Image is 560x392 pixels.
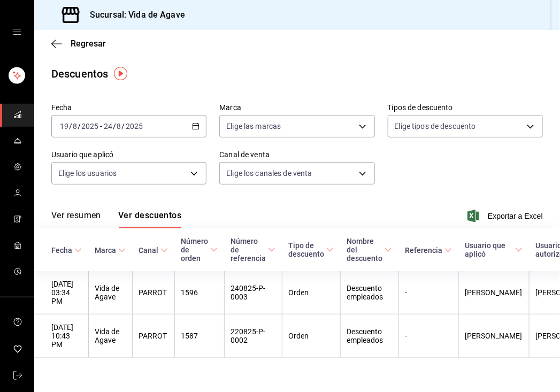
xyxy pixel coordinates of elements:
[103,122,113,130] input: --
[95,246,126,255] span: Marca
[51,66,108,82] div: Descuentos
[226,121,281,132] span: Elige las marcas
[51,151,206,159] label: Usuario que aplicó
[231,237,275,263] span: Número de referencia
[34,314,88,358] th: [DATE] 10:43 PM
[132,314,174,358] th: PARROT
[347,237,392,263] span: Nombre del descuento
[340,314,398,358] th: Descuento empleados
[118,210,181,228] button: Ver descuentos
[132,271,174,314] th: PARROT
[69,122,72,130] span: /
[458,271,529,314] th: [PERSON_NAME]
[88,271,132,314] th: Vida de Agave
[398,314,458,358] th: -
[51,39,106,49] button: Regresar
[465,241,523,258] span: Usuario que aplicó
[122,122,125,130] span: /
[226,168,312,179] span: Elige los canales de venta
[458,314,529,358] th: [PERSON_NAME]
[71,39,106,49] span: Regresar
[58,168,117,179] span: Elige los usuarios
[51,210,181,228] div: navigation tabs
[174,271,224,314] th: 1596
[88,314,132,358] th: Vida de Agave
[398,271,458,314] th: -
[13,28,21,36] button: open drawer
[219,104,374,112] label: Marca
[388,104,543,112] label: Tipos de descuento
[51,104,206,112] label: Fecha
[125,122,143,130] input: ----
[174,314,224,358] th: 1587
[72,122,78,130] input: --
[100,122,102,130] span: -
[340,271,398,314] th: Descuento empleados
[51,210,101,228] button: Ver resumen
[288,241,334,258] span: Tipo de descuento
[405,246,452,255] span: Referencia
[282,271,340,314] th: Orden
[34,271,88,314] th: [DATE] 03:34 PM
[51,246,82,255] span: Fecha
[59,122,69,130] input: --
[113,122,116,130] span: /
[224,314,282,358] th: 220825-P-0002
[282,314,340,358] th: Orden
[78,122,81,130] span: /
[181,237,218,263] span: Número de orden
[219,151,374,159] label: Canal de venta
[139,246,168,255] span: Canal
[114,67,127,80] img: Tooltip marker
[117,122,122,130] input: --
[470,210,543,222] button: Exportar a Excel
[224,271,282,314] th: 240825-P-0003
[395,121,476,132] span: Elige tipos de descuento
[81,122,99,130] input: ----
[81,9,185,21] h3: Sucursal: Vida de Agave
